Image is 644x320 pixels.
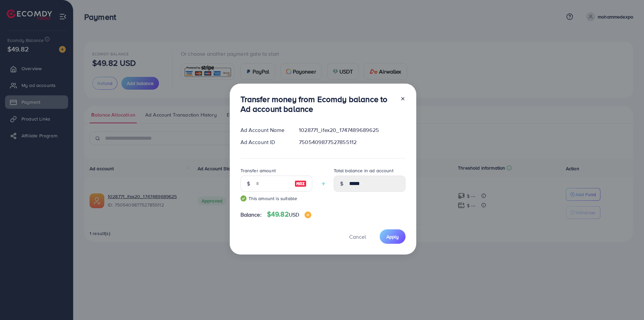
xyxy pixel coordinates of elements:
span: Cancel [349,233,366,240]
span: Apply [386,233,399,240]
button: Cancel [341,229,374,244]
button: Apply [380,229,406,244]
img: guide [240,195,247,201]
div: Ad Account ID [235,138,294,146]
small: This amount is suitable [240,195,312,202]
iframe: Chat [615,290,639,315]
span: USD [289,211,299,218]
h3: Transfer money from Ecomdy balance to Ad account balance [240,94,395,114]
label: Transfer amount [240,167,276,174]
div: 1028771_ifex20_1747489689625 [293,126,411,134]
img: image [294,180,307,188]
div: 7505409877527855112 [293,138,411,146]
h4: $49.82 [267,210,311,219]
div: Ad Account Name [235,126,294,134]
img: image [305,212,311,218]
span: Balance: [240,211,262,219]
label: Total balance in ad account [334,167,393,174]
